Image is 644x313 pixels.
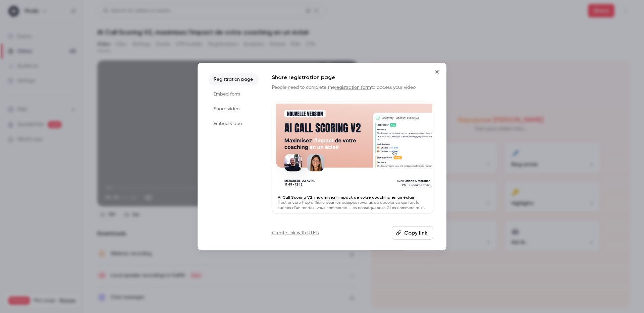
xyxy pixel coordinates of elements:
[392,226,433,240] button: Copy link
[278,200,427,211] p: Il est encore trop difficile pour les équipes revenus de déceler ce qui fait le succès d’un rende...
[272,102,433,214] a: AI Call Scoring V2, maximisez l'impact de votre coaching en un éclairIl est encore trop difficile...
[272,73,433,81] h1: Share registration page
[208,88,259,100] li: Embed form
[430,65,444,79] button: Close
[208,73,259,85] li: Registration page
[278,195,427,200] p: AI Call Scoring V2, maximisez l'impact de votre coaching en un éclair
[272,84,433,91] p: People need to complete the to access your video
[335,85,371,90] a: registration form
[272,230,319,236] a: Create link with UTMs
[208,103,259,115] li: Share video
[208,118,259,130] li: Embed video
